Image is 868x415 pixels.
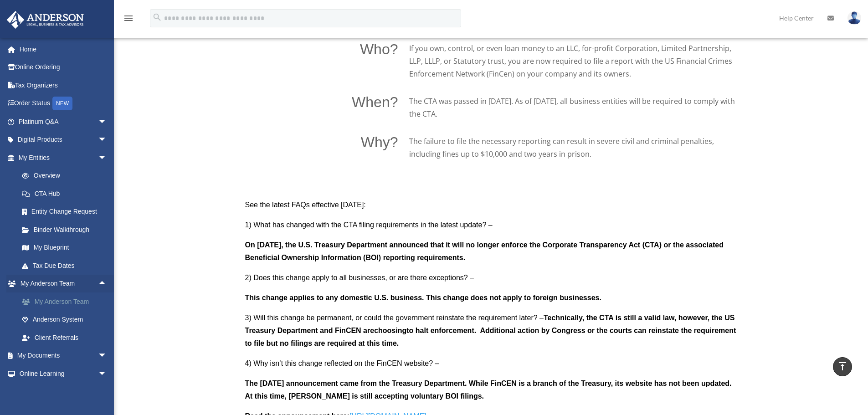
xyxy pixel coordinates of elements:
a: Online Learningarrow_drop_down [6,364,121,383]
img: User Pic [847,11,861,25]
b: choosing [374,327,406,334]
i: menu [123,13,134,24]
span: arrow_drop_down [98,113,116,131]
span: 1) What has changed with the CTA filing requirements in the latest update? – [245,221,493,229]
span: 4) Why isn’t this change reflected on the FinCEN website? – [245,359,439,367]
p: The CTA was passed in [DATE]. As of [DATE], all business entities will be required to comply with... [409,95,737,120]
span: 3) Will this change be permanent, or could the government reinstate the requirement later? – [245,314,544,322]
a: My Anderson Teamarrow_drop_up [6,275,121,293]
a: My Documentsarrow_drop_down [6,347,121,365]
span: arrow_drop_down [98,149,116,167]
a: Binder Walkthrough [13,220,121,239]
p: The failure to file the necessary reporting can result in severe civil and criminal penalties, in... [409,135,737,160]
a: My Entitiesarrow_drop_down [6,149,121,167]
div: NEW [52,97,72,110]
a: vertical_align_top [833,357,852,376]
a: Anderson System [13,311,121,329]
b: Technically, the CTA is still a valid law, however, the US Treasury Department and FinCEN are [245,314,735,334]
span: 2) Does this change apply to all businesses, or are there exceptions? – [245,274,474,282]
p: If you own, control, or even loan money to an LLC, for-profit Corporation, Limited Partnership, L... [409,42,737,80]
a: My Anderson Team [13,292,121,311]
img: Anderson Advisors Platinum Portal [4,11,87,29]
b: The [DATE] announcement came from the Treasury Department. While FinCEN is a branch of the Treasu... [245,379,732,400]
a: My Blueprint [13,239,121,257]
b: This change applies to any domestic U.S. business. This change does not apply to foreign businesses. [245,294,601,302]
a: Digital Productsarrow_drop_down [6,131,121,149]
a: menu [123,16,134,24]
a: Overview [13,167,121,185]
span: arrow_drop_down [98,131,116,149]
span: arrow_drop_down [98,347,116,365]
span: arrow_drop_down [98,364,116,383]
a: Platinum Q&Aarrow_drop_down [6,113,121,131]
a: Billingarrow_drop_down [6,383,121,401]
i: vertical_align_top [837,361,848,372]
a: Online Ordering [6,58,121,77]
a: CTA Hub [13,184,116,203]
b: On [DATE], the U.S. Treasury Department announced that it will no longer enforce the Corporate Tr... [245,241,724,261]
a: Home [6,40,121,58]
span: arrow_drop_down [98,383,116,401]
b: to halt enforcement. Additional action by Congress or the courts can reinstate the requirement to... [245,327,736,347]
a: Tax Due Dates [13,256,121,275]
a: Client Referrals [13,328,121,347]
p: Who? [360,42,398,56]
span: arrow_drop_up [98,275,116,293]
p: When? [352,95,398,109]
i: search [152,12,162,22]
a: Tax Organizers [6,76,121,94]
a: Order StatusNEW [6,94,121,113]
span: See the latest FAQs effective [DATE]: [245,201,366,209]
p: Why? [361,135,398,149]
a: Entity Change Request [13,203,121,221]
